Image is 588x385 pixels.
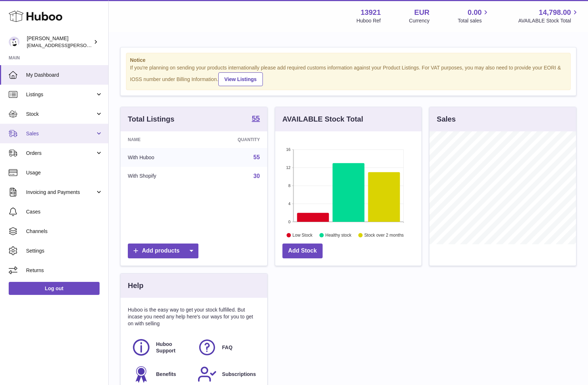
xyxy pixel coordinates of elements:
[26,150,95,157] span: Orders
[518,8,579,24] a: 14,798.00 AVAILABLE Stock Total
[121,131,199,148] th: Name
[26,72,103,79] span: My Dashboard
[286,165,290,170] text: 12
[9,37,20,47] img: europe@orea.uk
[27,42,145,48] span: [EMAIL_ADDRESS][PERSON_NAME][DOMAIN_NAME]
[197,338,256,357] a: FAQ
[128,281,143,291] h3: Help
[539,8,571,17] span: 14,798.00
[288,202,290,206] text: 4
[288,220,290,224] text: 0
[128,306,260,327] p: Huboo is the easy way to get your stock fulfilled. But incase you need any help here's our ways f...
[288,183,290,188] text: 8
[9,282,100,295] a: Log out
[26,111,95,118] span: Stock
[131,364,190,384] a: Benefits
[121,167,199,186] td: With Shopify
[253,173,260,179] a: 30
[252,115,260,122] strong: 55
[437,114,455,124] h3: Sales
[121,148,199,167] td: With Huboo
[26,267,103,274] span: Returns
[131,338,190,357] a: Huboo Support
[128,114,175,124] h3: Total Listings
[222,371,256,378] span: Subscriptions
[27,35,92,49] div: [PERSON_NAME]
[357,17,381,24] div: Huboo Ref
[130,64,567,86] div: If you're planning on sending your products internationally please add required customs informati...
[26,247,103,254] span: Settings
[282,244,323,258] a: Add Stock
[128,244,198,258] a: Add products
[26,228,103,235] span: Channels
[325,233,352,238] text: Healthy stock
[156,341,189,355] span: Huboo Support
[253,154,260,160] a: 55
[293,233,313,238] text: Low Stock
[518,17,579,24] span: AVAILABLE Stock Total
[26,91,95,98] span: Listings
[282,114,363,124] h3: AVAILABLE Stock Total
[468,8,482,17] span: 0.00
[130,57,567,64] strong: Notice
[364,233,404,238] text: Stock over 2 months
[26,208,103,215] span: Cases
[199,131,267,148] th: Quantity
[361,8,381,17] strong: 13921
[409,17,430,24] div: Currency
[458,17,490,24] span: Total sales
[252,115,260,123] a: 55
[414,8,429,17] strong: EUR
[222,344,232,351] span: FAQ
[26,169,103,176] span: Usage
[458,8,490,24] a: 0.00 Total sales
[197,364,256,384] a: Subscriptions
[156,371,176,378] span: Benefits
[26,130,95,137] span: Sales
[26,189,95,196] span: Invoicing and Payments
[286,147,290,152] text: 16
[218,72,263,86] a: View Listings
